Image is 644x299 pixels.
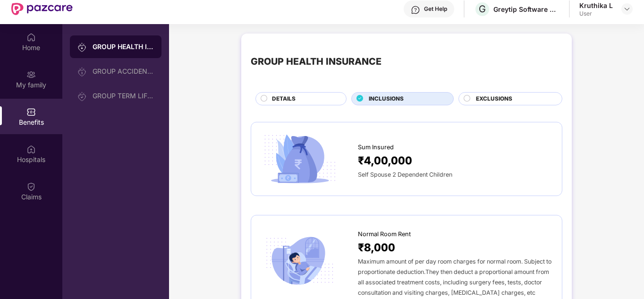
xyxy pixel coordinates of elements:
[26,107,36,117] img: svg+xml;base64,PHN2ZyBpZD0iQmVuZWZpdHMiIHhtbG5zPSJodHRwOi8vd3d3LnczLm9yZy8yMDAwL3N2ZyIgd2lkdGg9Ij...
[579,10,613,17] div: User
[358,171,452,178] span: Self Spouse 2 Dependent Children
[261,132,339,186] img: icon
[479,3,486,15] span: G
[77,92,87,101] img: svg+xml;base64,PHN2ZyB3aWR0aD0iMjAiIGhlaWdodD0iMjAiIHZpZXdCb3g9IjAgMCAyMCAyMCIgZmlsbD0ibm9uZSIgeG...
[358,152,412,169] span: ₹4,00,000
[358,258,551,296] span: Maximum amount of per day room charges for normal room. Subject to proportionate deduction.They t...
[26,70,36,79] img: svg+xml;base64,PHN2ZyB3aWR0aD0iMjAiIGhlaWdodD0iMjAiIHZpZXdCb3g9IjAgMCAyMCAyMCIgZmlsbD0ibm9uZSIgeG...
[11,3,73,15] img: New Pazcare Logo
[579,1,613,10] div: Kruthika L
[411,5,420,15] img: svg+xml;base64,PHN2ZyBpZD0iSGVscC0zMngzMiIgeG1sbnM9Imh0dHA6Ly93d3cudzMub3JnLzIwMDAvc3ZnIiB3aWR0aD...
[77,43,87,52] img: svg+xml;base64,PHN2ZyB3aWR0aD0iMjAiIGhlaWdodD0iMjAiIHZpZXdCb3g9IjAgMCAyMCAyMCIgZmlsbD0ibm9uZSIgeG...
[26,182,36,191] img: svg+xml;base64,PHN2ZyBpZD0iQ2xhaW0iIHhtbG5zPSJodHRwOi8vd3d3LnczLm9yZy8yMDAwL3N2ZyIgd2lkdGg9IjIwIi...
[26,33,36,42] img: svg+xml;base64,PHN2ZyBpZD0iSG9tZSIgeG1sbnM9Imh0dHA6Ly93d3cudzMub3JnLzIwMDAvc3ZnIiB3aWR0aD0iMjAiIG...
[358,230,411,239] span: Normal Room Rent
[93,92,154,100] div: GROUP TERM LIFE INSURANCE
[358,143,394,152] span: Sum Insured
[26,145,36,154] img: svg+xml;base64,PHN2ZyBpZD0iSG9zcGl0YWxzIiB4bWxucz0iaHR0cDovL3d3dy53My5vcmcvMjAwMC9zdmciIHdpZHRoPS...
[493,5,559,14] div: Greytip Software Private Limited
[93,68,154,75] div: GROUP ACCIDENTAL INSURANCE
[261,234,339,288] img: icon
[424,5,447,13] div: Get Help
[623,5,631,13] img: svg+xml;base64,PHN2ZyBpZD0iRHJvcGRvd24tMzJ4MzIiIHhtbG5zPSJodHRwOi8vd3d3LnczLm9yZy8yMDAwL3N2ZyIgd2...
[358,239,395,256] span: ₹8,000
[251,54,381,69] div: GROUP HEALTH INSURANCE
[369,94,404,103] span: INCLUSIONS
[93,42,154,51] div: GROUP HEALTH INSURANCE
[77,67,87,77] img: svg+xml;base64,PHN2ZyB3aWR0aD0iMjAiIGhlaWdodD0iMjAiIHZpZXdCb3g9IjAgMCAyMCAyMCIgZmlsbD0ibm9uZSIgeG...
[272,94,296,103] span: DETAILS
[476,94,512,103] span: EXCLUSIONS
